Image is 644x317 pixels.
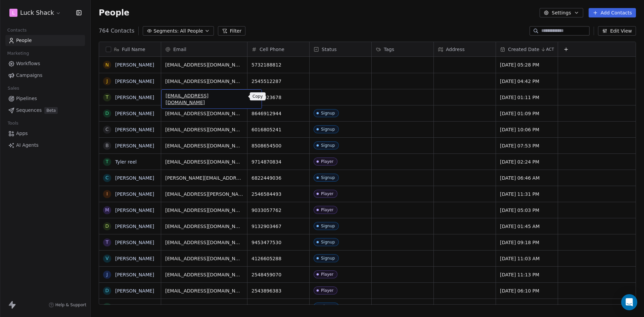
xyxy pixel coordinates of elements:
[598,26,636,36] button: Edit View
[99,42,161,56] div: Full Name
[115,224,154,229] a: [PERSON_NAME]
[5,83,22,93] span: Sales
[446,46,465,53] span: Address
[251,271,305,278] span: 2548459070
[546,47,554,52] span: ACT
[44,107,58,114] span: Beta
[500,175,554,181] span: [DATE] 06:46 AM
[321,304,335,309] div: Signup
[105,255,109,262] div: V
[508,46,539,53] span: Created Date
[247,42,309,56] div: Cell Phone
[16,95,37,102] span: Pipelines
[106,78,108,85] div: J
[251,61,305,68] span: 5732188812
[4,48,32,58] span: Marketing
[251,126,305,133] span: 6016805241
[310,42,371,56] div: Status
[165,255,243,262] span: [EMAIL_ADDRESS][DOMAIN_NAME]
[165,126,243,133] span: [EMAIL_ADDRESS][DOMAIN_NAME]
[106,190,108,197] div: I
[166,92,245,106] span: [EMAIL_ADDRESS][DOMAIN_NAME]
[321,208,333,212] div: Player
[16,37,32,44] span: People
[251,287,305,294] span: 2543896383
[161,57,636,305] div: grid
[589,8,636,17] button: Add Contacts
[165,239,243,246] span: [EMAIL_ADDRESS][DOMAIN_NAME]
[115,143,154,148] a: [PERSON_NAME]
[49,302,86,308] a: Help & Support
[165,271,243,278] span: [EMAIL_ADDRESS][DOMAIN_NAME]
[500,110,554,117] span: [DATE] 01:09 PM
[8,7,62,18] button: LLuck Shack
[115,240,154,245] a: [PERSON_NAME]
[384,46,394,53] span: Tags
[105,61,109,69] div: N
[115,62,154,67] a: [PERSON_NAME]
[105,126,109,133] div: c
[115,256,154,261] a: [PERSON_NAME]
[115,175,154,181] a: [PERSON_NAME]
[321,272,333,277] div: Player
[115,159,137,165] a: Tyler reel
[165,207,243,214] span: [EMAIL_ADDRESS][DOMAIN_NAME]
[106,303,108,310] div: P
[165,175,243,181] span: [PERSON_NAME][EMAIL_ADDRESS][DOMAIN_NAME]
[372,42,433,56] div: Tags
[115,191,154,197] a: [PERSON_NAME]
[99,8,129,18] span: People
[251,207,305,214] span: 9033057762
[500,304,554,310] span: [DATE] 09:52 AM
[165,158,243,165] span: [EMAIL_ADDRESS][DOMAIN_NAME]
[115,79,154,84] a: [PERSON_NAME]
[251,175,305,181] span: 6822449036
[115,304,154,310] a: [PERSON_NAME]
[434,42,496,56] div: Address
[251,191,305,197] span: 2546584493
[106,271,108,278] div: J
[251,158,305,165] span: 9714870834
[16,60,40,67] span: Workflows
[500,207,554,214] span: [DATE] 05:03 PM
[251,255,305,262] span: 4126605288
[173,46,186,53] span: Email
[321,159,333,164] div: Player
[165,223,243,230] span: [EMAIL_ADDRESS][DOMAIN_NAME]
[500,142,554,149] span: [DATE] 07:53 PM
[321,175,335,180] div: Signup
[161,42,247,56] div: Email
[500,61,554,68] span: [DATE] 05:28 PM
[500,271,554,278] span: [DATE] 11:13 PM
[55,302,86,308] span: Help & Support
[165,191,243,197] span: [EMAIL_ADDRESS][PERSON_NAME][DOMAIN_NAME]
[251,94,305,101] span: 8506023678
[251,142,305,149] span: 8508654500
[16,107,42,114] span: Sequences
[252,94,263,99] p: Copy
[180,28,203,35] span: All People
[251,223,305,230] span: 9132903467
[105,287,109,294] div: D
[99,27,134,35] span: 764 Contacts
[16,130,28,137] span: Apps
[5,105,85,116] a: SequencesBeta
[12,9,15,16] span: L
[321,288,333,293] div: Player
[322,46,337,53] span: Status
[500,78,554,85] span: [DATE] 04:42 PM
[115,208,154,213] a: [PERSON_NAME]
[165,110,243,117] span: [EMAIL_ADDRESS][DOMAIN_NAME]
[5,58,85,69] a: Workflows
[105,142,109,149] div: B
[321,111,335,116] div: Signup
[321,224,335,228] div: Signup
[115,272,154,277] a: [PERSON_NAME]
[4,25,30,35] span: Contacts
[165,78,243,85] span: [EMAIL_ADDRESS][DOMAIN_NAME]
[105,223,109,230] div: D
[500,191,554,197] span: [DATE] 11:31 PM
[621,294,637,310] div: Open Intercom Messenger
[321,256,335,261] div: Signup
[165,287,243,294] span: [EMAIL_ADDRESS][DOMAIN_NAME]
